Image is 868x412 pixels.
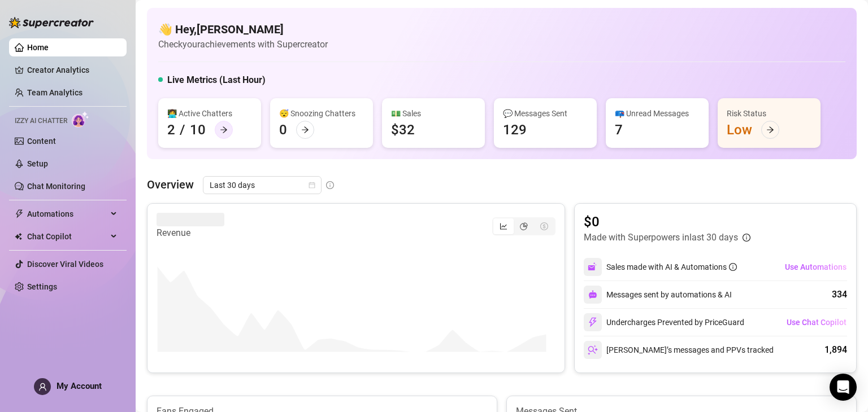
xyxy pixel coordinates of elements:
div: segmented control [492,217,555,235]
span: Chat Copilot [27,227,107,246]
div: 💵 Sales [391,107,476,120]
img: logo-BBDzfeDw.svg [9,17,94,28]
button: Use Chat Copilot [786,313,847,331]
span: calendar [309,182,315,189]
a: Team Analytics [27,88,83,97]
span: info-circle [729,263,737,271]
img: svg%3e [588,262,598,272]
div: [PERSON_NAME]’s messages and PPVs tracked [584,341,774,359]
button: Use Automations [784,258,847,276]
article: Overview [147,176,194,193]
span: line-chart [500,222,507,230]
span: Automations [27,205,107,223]
div: 0 [279,121,287,139]
div: 👩‍💻 Active Chatters [167,107,252,120]
h4: 👋 Hey, [PERSON_NAME] [158,21,328,37]
span: Use Chat Copilot [787,318,847,327]
div: 💬 Messages Sent [503,107,588,120]
span: info-circle [326,181,334,189]
a: Content [27,137,56,146]
article: Check your achievements with Supercreator [158,37,328,51]
span: thunderbolt [15,209,24,218]
img: svg%3e [588,345,598,355]
img: svg%3e [588,290,597,299]
span: arrow-right [766,126,774,134]
span: info-circle [743,234,750,242]
span: Use Automations [785,262,847,271]
div: 1,894 [824,343,847,357]
div: Undercharges Prevented by PriceGuard [584,313,744,331]
div: Open Intercom Messenger [830,374,857,401]
a: Settings [27,282,57,291]
div: 334 [832,288,847,301]
div: 10 [190,121,206,139]
a: Home [27,43,49,52]
article: Revenue [157,226,224,240]
article: $0 [584,213,750,231]
span: pie-chart [520,222,528,230]
div: 7 [615,121,623,139]
div: Risk Status [727,107,811,120]
span: Last 30 days [210,177,315,194]
h5: Live Metrics (Last Hour) [167,73,266,87]
span: user [38,383,47,391]
a: Creator Analytics [27,61,118,79]
div: $32 [391,121,415,139]
span: My Account [57,381,102,391]
span: Izzy AI Chatter [15,116,67,126]
a: Discover Viral Videos [27,260,103,269]
img: Chat Copilot [15,233,22,240]
span: arrow-right [220,126,228,134]
div: 129 [503,121,527,139]
div: 2 [167,121,175,139]
a: Setup [27,159,48,168]
div: 😴 Snoozing Chatters [279,107,364,120]
div: Sales made with AI & Automations [606,261,737,273]
img: AI Chatter [72,111,89,128]
article: Made with Superpowers in last 30 days [584,231,738,244]
span: arrow-right [301,126,309,134]
div: 📪 Unread Messages [615,107,700,120]
div: Messages sent by automations & AI [584,286,732,304]
a: Chat Monitoring [27,182,85,191]
span: dollar-circle [540,222,548,230]
img: svg%3e [588,317,598,327]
